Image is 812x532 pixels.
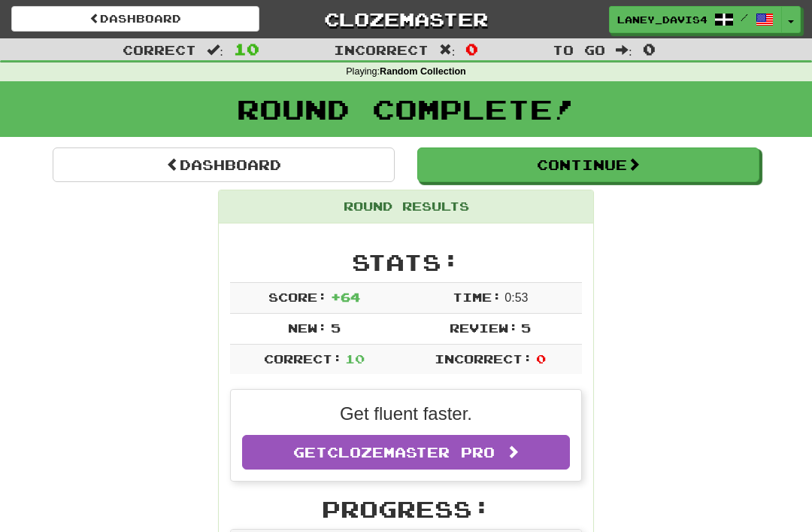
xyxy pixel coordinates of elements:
span: 10 [234,40,259,58]
a: Dashboard [53,147,395,182]
a: Dashboard [11,6,259,32]
span: : [207,44,223,56]
span: New: [288,321,327,335]
span: 10 [345,351,365,366]
span: Laney_Davis4 [617,13,707,26]
span: 5 [521,321,531,335]
span: Correct [123,42,196,57]
span: : [439,44,456,56]
span: : [616,44,632,56]
span: Correct: [264,351,342,366]
h1: Round Complete! [5,94,807,124]
span: Incorrect: [435,351,532,366]
span: / [741,12,748,23]
span: Incorrect [334,42,429,57]
span: 0 [465,40,478,58]
span: Time: [453,290,501,304]
span: + 64 [331,290,360,304]
span: 0 [536,351,546,366]
span: Score: [268,290,327,304]
p: Get fluent faster. [242,401,570,427]
span: Clozemaster Pro [327,444,495,461]
span: Review: [450,321,518,335]
a: Clozemaster [282,6,530,32]
h2: Stats: [230,250,582,275]
div: Round Results [219,190,593,223]
span: 0 [643,40,656,58]
a: Laney_Davis4 / [609,6,782,33]
a: GetClozemaster Pro [242,435,570,470]
span: 0 : 53 [504,291,528,304]
span: To go [553,42,605,57]
h2: Progress: [230,497,582,521]
span: 5 [331,321,341,335]
button: Continue [417,147,759,182]
strong: Random Collection [380,66,466,77]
